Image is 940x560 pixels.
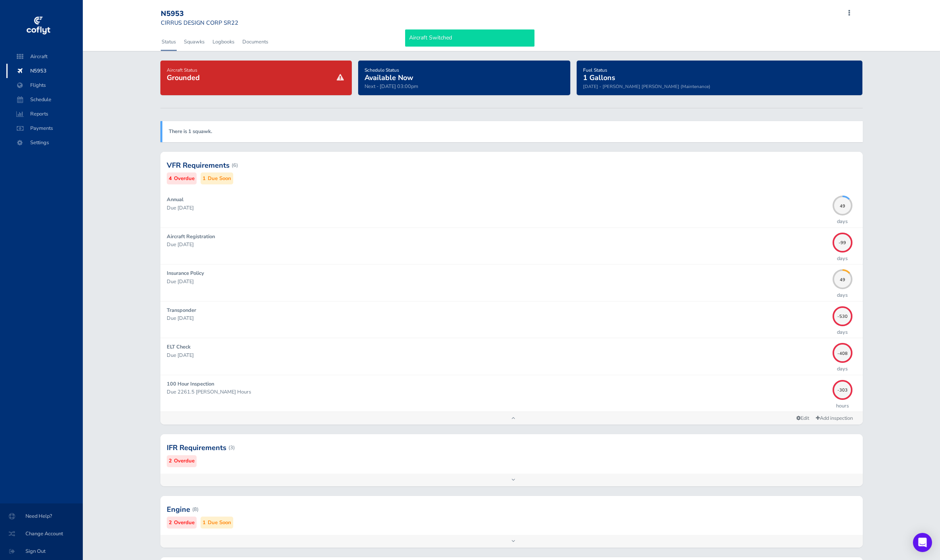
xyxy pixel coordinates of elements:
a: Aircraft Registration Due [DATE] -99days [160,228,863,264]
p: Due [DATE] [167,204,829,212]
p: Due 2261.5 [PERSON_NAME] Hours [167,388,829,396]
span: Payments [14,121,75,135]
small: Overdue [174,519,195,527]
span: Settings [14,135,75,150]
span: Schedule Status [365,67,399,73]
span: -408 [833,350,852,354]
small: Due Soon [208,519,231,527]
span: Edit [796,415,809,422]
span: -99 [833,239,852,244]
span: 1 Gallons [583,73,615,82]
small: [DATE] - [PERSON_NAME] [PERSON_NAME] (Maintenance) [583,83,710,90]
a: Documents [242,33,269,51]
span: 49 [833,276,852,280]
span: Change Account [10,527,73,541]
span: Next - [DATE] 03:00pm [365,83,418,90]
div: Aircraft Switched [405,29,534,46]
strong: ELT Check [167,343,191,350]
span: Grounded [167,73,200,82]
a: Add inspection [812,413,856,424]
a: Schedule StatusAvailable Now [365,65,413,83]
small: CIRRUS DESIGN CORP SR22 [161,19,238,27]
a: There is 1 squawk. [169,128,212,135]
a: Status [161,33,177,51]
span: -530 [833,313,852,317]
p: days [837,365,848,373]
div: N5953 [161,10,238,18]
span: Reports [14,107,75,121]
span: -303 [833,387,852,391]
span: 49 [833,202,852,207]
a: Transponder Due [DATE] -530days [160,302,863,338]
p: days [837,217,848,225]
a: Logbooks [212,33,235,51]
span: Need Help? [10,509,73,523]
strong: Annual [167,196,183,203]
span: Aircraft [14,49,75,64]
small: Due Soon [208,174,231,183]
span: Available Now [365,73,413,82]
a: Annual Due [DATE] 49days [160,191,863,227]
p: hours [836,402,849,410]
a: Squawks [183,33,205,51]
p: days [837,255,848,262]
small: Overdue [174,174,195,183]
span: N5953 [14,64,75,78]
p: days [837,291,848,299]
a: Edit [793,413,812,424]
p: Due [DATE] [167,351,829,359]
span: Flights [14,78,75,92]
a: 100 Hour Inspection Due 2261.5 [PERSON_NAME] Hours -303hours [160,375,863,411]
div: Open Intercom Messenger [913,533,932,552]
a: Insurance Policy Due [DATE] 49days [160,264,863,301]
p: Due [DATE] [167,314,829,322]
p: Due [DATE] [167,241,829,249]
p: days [837,328,848,336]
span: Fuel Status [583,67,607,73]
strong: Transponder [167,307,196,314]
strong: Aircraft Registration [167,233,215,240]
span: Aircraft Status [167,67,197,73]
small: Overdue [174,457,195,465]
span: Schedule [14,92,75,107]
span: Sign Out [10,544,73,558]
a: ELT Check Due [DATE] -408days [160,338,863,374]
img: coflyt logo [25,14,51,38]
p: Due [DATE] [167,278,829,286]
strong: Insurance Policy [167,270,204,277]
strong: 100 Hour Inspection [167,380,214,388]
